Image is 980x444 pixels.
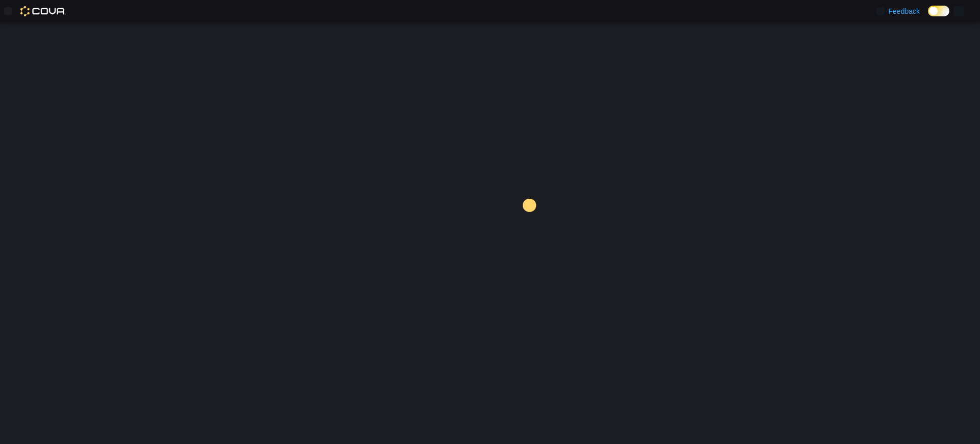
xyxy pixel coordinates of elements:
a: Feedback [872,1,924,21]
img: cova-loader [490,191,567,268]
input: Dark Mode [928,6,949,16]
img: Cova [20,6,66,16]
span: Feedback [889,6,920,16]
